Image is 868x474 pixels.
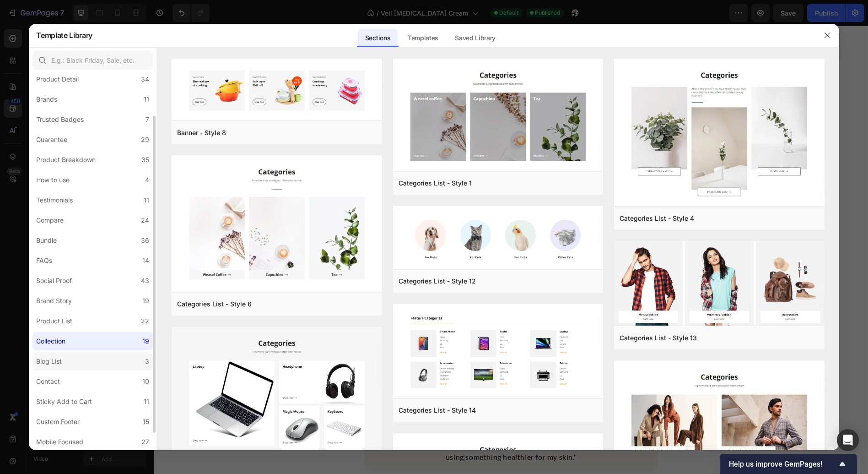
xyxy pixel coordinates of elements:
div: Banner - Style 8 [177,127,226,138]
div: 3 [145,356,149,367]
p: At-Home Luxury Experience [394,0,519,11]
div: Brand Story [36,295,72,306]
div: 11 [144,195,149,206]
div: 29 [141,134,149,145]
div: Custom Footer [36,416,80,427]
div: Bundle [36,235,57,246]
div: 7 [146,114,149,125]
p: Ingredients [388,188,426,197]
div: Product Breakdown [36,154,96,165]
div: Add to cart [477,106,523,118]
div: 11 [144,94,149,105]
img: cl12.png [393,206,604,271]
img: SealSubscriptions.png [389,71,400,82]
div: 43 [141,275,149,286]
img: Alt Image [297,191,350,245]
div: Blog List [36,356,62,367]
img: Alt Image [160,191,213,245]
div: Trusted Badges [36,114,84,125]
div: 14 [142,255,149,266]
p: How to use [388,221,426,231]
div: Mobile Focused [36,436,83,447]
div: Categories List - Style 12 [399,276,476,287]
div: Brands [36,94,57,105]
div: Guarantee [36,134,67,145]
img: thumb.png [172,155,382,294]
button: Show survey - Help us improve GemPages! [729,458,848,469]
img: Alt Image [92,191,145,245]
div: 24 [141,215,149,226]
div: Categories List - Style 4 [620,213,694,224]
div: Categories List - Style 1 [399,178,472,189]
div: 11 [144,396,149,407]
div: 35 [141,154,149,165]
div: 34 [141,74,149,85]
button: Seal Subscriptions [382,66,467,88]
div: Categories List - Style 14 [399,405,476,416]
div: 19 [142,295,149,306]
div: Compare [36,215,64,226]
div: Categories List - Style 13 [620,332,697,343]
div: Sections [358,29,398,47]
div: 22 [141,316,149,327]
h2: Template Library [36,23,92,47]
div: Testimonials [36,195,73,206]
img: b8.png [172,59,382,122]
div: Social Proof [36,275,72,286]
div: Templates [400,29,446,47]
div: 15 [143,416,149,427]
img: cl14.png [393,304,604,400]
div: 27 [141,436,149,447]
p: Benefits [388,154,415,163]
img: cl1.png [393,59,604,173]
img: cl13.png [614,241,825,327]
p: Dermatology Expert Approved Formula [394,18,519,29]
div: 4 [145,174,149,185]
div: Contact [36,376,60,387]
div: Seal Subscriptions [408,71,459,81]
div: FAQs [36,255,52,266]
div: How to use [36,174,70,185]
i: Transformations that Speak for Themselves... [193,317,522,339]
div: Collection [36,336,65,347]
div: 19 [142,336,149,347]
img: Alt Image [228,191,282,245]
strong: rich, natural, and lasted just as long as my old products [304,400,494,409]
div: Open Intercom Messenger [837,429,859,451]
button: Add to cart [378,97,622,127]
p: "I’ve always used traditional self-tanners because I didn’t think a natural formula could deliver... [218,359,496,438]
span: Help us improve GemPages! [729,460,837,469]
img: cl8.png [172,327,382,459]
div: Categories List - Style 6 [177,299,252,310]
div: Product Detail [36,74,79,85]
input: E.g.: Black Friday, Sale, etc. [32,51,153,70]
div: 10 [142,376,149,387]
img: cl4.png [614,59,825,208]
div: 36 [141,235,149,246]
div: Product List [36,316,72,327]
div: Saved Library [447,29,503,47]
div: Sticky Add to Cart [36,396,92,407]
